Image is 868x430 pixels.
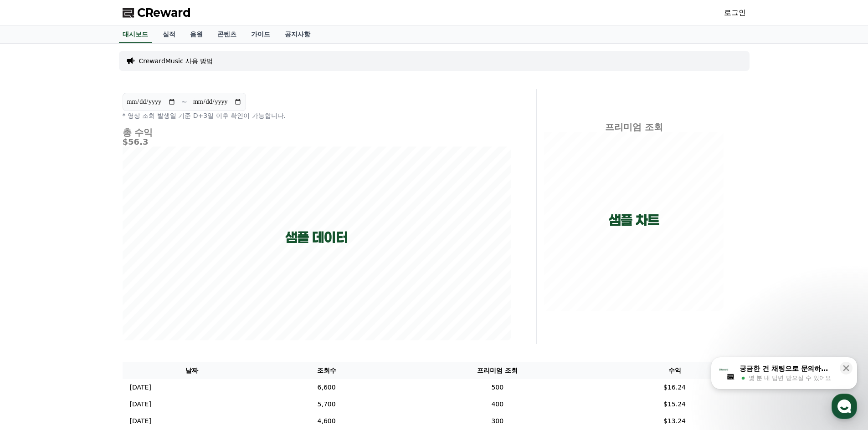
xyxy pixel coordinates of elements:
th: 수익 [604,362,746,379]
td: 500 [391,379,603,396]
a: 설정 [118,288,175,311]
a: 대시보드 [119,26,152,43]
h5: $56.3 [123,137,511,147]
td: 6,600 [262,379,391,396]
span: 홈 [29,302,34,309]
h4: 총 수익 [123,127,511,137]
td: 5,700 [262,396,391,413]
th: 날짜 [123,362,262,379]
p: ~ [181,96,187,107]
td: $16.24 [604,379,746,396]
p: [DATE] [130,400,151,409]
p: [DATE] [130,383,151,392]
a: 대화 [60,288,118,311]
a: 로그인 [724,7,746,18]
a: 가이드 [244,26,277,43]
td: 4,600 [262,413,391,430]
a: CrewardMusic 사용 방법 [139,56,213,66]
span: 대화 [83,303,94,310]
a: 콘텐츠 [210,26,244,43]
span: CReward [137,5,191,20]
td: 300 [391,413,603,430]
td: 400 [391,396,603,413]
p: * 영상 조회 발생일 기준 D+3일 이후 확인이 가능합니다. [123,111,511,120]
p: 샘플 차트 [609,212,659,228]
a: 공지사항 [277,26,318,43]
h4: 프리미엄 조회 [544,122,724,132]
th: 프리미엄 조회 [391,362,603,379]
a: 음원 [183,26,210,43]
td: $13.24 [604,413,746,430]
th: 조회수 [262,362,391,379]
span: 설정 [141,302,152,309]
a: 홈 [3,288,60,311]
a: 실적 [155,26,183,43]
a: CReward [123,5,191,20]
p: [DATE] [130,416,151,426]
p: 샘플 데이터 [285,229,348,246]
td: $15.24 [604,396,746,413]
